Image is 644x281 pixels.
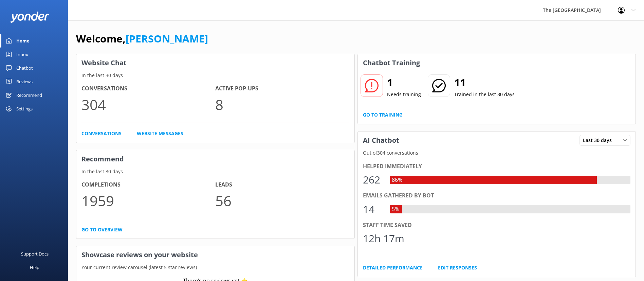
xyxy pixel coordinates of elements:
[363,221,631,230] div: Staff time saved
[16,34,30,48] div: Home
[76,72,354,79] p: In the last 30 days
[583,137,616,144] span: Last 30 days
[215,84,349,93] h4: Active Pop-ups
[387,91,421,98] p: Needs training
[358,54,425,72] h3: Chatbot Training
[76,31,208,47] h1: Welcome,
[390,176,404,185] div: 86%
[76,246,354,264] h3: Showcase reviews on your website
[215,93,349,116] p: 8
[21,247,49,261] div: Support Docs
[76,264,354,271] p: Your current review carousel (latest 5 star reviews)
[81,84,215,93] h4: Conversations
[16,88,42,102] div: Recommend
[363,264,423,271] a: Detailed Performance
[363,172,383,188] div: 262
[16,61,33,75] div: Chatbot
[363,201,383,217] div: 14
[76,168,354,175] p: In the last 30 days
[137,130,183,137] a: Website Messages
[16,102,33,116] div: Settings
[358,131,404,149] h3: AI Chatbot
[215,189,349,212] p: 56
[81,130,122,137] a: Conversations
[76,54,354,72] h3: Website Chat
[390,205,401,214] div: 5%
[30,261,39,274] div: Help
[16,75,33,88] div: Reviews
[81,189,215,212] p: 1959
[454,91,515,98] p: Trained in the last 30 days
[81,180,215,189] h4: Completions
[454,74,515,91] h2: 11
[16,48,28,61] div: Inbox
[76,150,354,168] h3: Recommend
[363,230,404,247] div: 12h 17m
[363,191,631,200] div: Emails gathered by bot
[10,12,49,23] img: yonder-white-logo.png
[126,32,208,46] a: [PERSON_NAME]
[363,111,403,119] a: Go to Training
[438,264,477,271] a: Edit Responses
[81,93,215,116] p: 304
[358,149,636,157] p: Out of 304 conversations
[81,226,123,233] a: Go to overview
[363,162,631,171] div: Helped immediately
[387,74,421,91] h2: 1
[215,180,349,189] h4: Leads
